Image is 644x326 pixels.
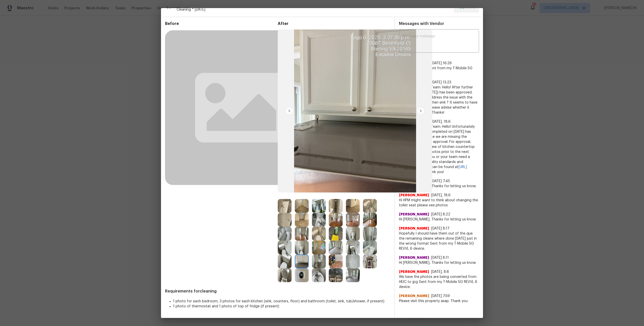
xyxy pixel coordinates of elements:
[431,179,450,183] span: [DATE] 7:45
[399,184,479,189] span: Hi [PERSON_NAME], Thanks for letting us know.
[431,270,449,274] span: [DATE], 8:8
[431,193,451,197] span: [DATE], 18:6
[431,256,449,259] span: [DATE] 8:11
[173,299,390,304] li: 1 photo for each bedroom, 3 photos for each kitchen (sink, counters, floor) and bathroom (toilet,...
[278,21,390,26] span: After
[399,255,429,260] span: [PERSON_NAME]
[399,198,479,208] span: Hi HPM might want to think about changing the toilet seat please see photos
[399,124,479,175] span: Maintenance Audit Team: Hello! Unfortunately this Cleaning visit completed on [DATE] has been den...
[399,85,479,115] span: Maintenance Audit Team: Hello! After further review, the visit ([DATE]) has been approved. Could ...
[399,260,479,265] span: Hi [PERSON_NAME], Thanks for letting us know.
[165,289,390,294] span: Requirements for cleaning
[173,304,390,309] li: 1 photo of thermostat and 1 photo of top of fridge (if present)
[399,274,479,289] span: We have the photos are being converted from HEIC to jpg Sent from my T-Mobile 5G REVVL 6 device.
[399,193,429,198] span: [PERSON_NAME]
[399,66,479,76] span: Will do thank you Sent from my T-Mobile 5G REVVL 6 device.
[399,212,429,217] span: [PERSON_NAME]
[399,294,429,299] span: [PERSON_NAME]
[431,227,450,230] span: [DATE] 8:17
[399,299,479,304] span: Please visit this property asap. Thank you
[399,22,444,26] span: Messages with Vendor
[431,213,450,216] span: [DATE] 8:22
[417,107,425,115] img: right-chevron-button-url
[431,294,450,298] span: [DATE] 7:59
[431,120,451,123] span: [DATE], 18:6
[431,81,451,84] span: [DATE] 13:23
[165,21,278,26] span: Before
[399,226,429,231] span: [PERSON_NAME]
[399,269,429,274] span: [PERSON_NAME]
[399,231,479,251] span: Hopefully I should have them out of the que the remaining cleans where done [DATE] just in the wr...
[431,61,452,65] span: [DATE] 16:26
[399,217,479,222] span: Hi [PERSON_NAME], Thanks for letting us know.
[177,7,450,12] span: Cleaning * [DATE]
[286,107,294,115] img: left-chevron-button-url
